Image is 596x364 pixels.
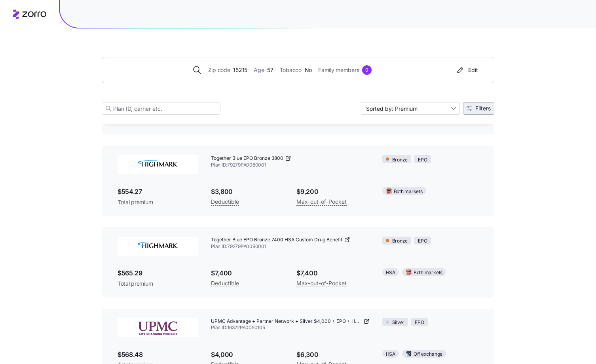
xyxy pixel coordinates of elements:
[475,106,491,111] span: Filters
[211,243,370,250] span: Plan ID: 79279PA0090001
[452,64,481,76] button: Edit
[392,237,408,245] span: Bronze
[118,155,198,174] img: Highmark BlueCross BlueShield
[392,156,408,164] span: Bronze
[211,279,239,288] span: Deductible
[118,280,198,288] span: Total premium
[456,66,478,74] div: Edit
[118,237,198,256] img: Highmark BlueCross BlueShield
[211,187,284,197] span: $3,800
[208,66,230,74] span: Zip code
[102,102,220,115] input: Plan ID, carrier etc.
[361,102,460,115] input: Sort by
[392,319,405,326] span: Silver
[296,350,369,360] span: $6,300
[296,268,369,278] span: $7,400
[211,162,370,169] span: Plan ID: 79279PA0080001
[296,187,369,197] span: $9,200
[305,66,312,74] span: No
[418,237,427,245] span: EPO
[414,351,442,358] span: Off exchange
[211,197,239,207] span: Deductible
[386,351,395,358] span: HSA
[211,155,283,162] span: Together Blue EPO Bronze 3800
[463,102,494,115] button: Filters
[418,156,427,164] span: EPO
[211,350,284,360] span: $4,000
[280,66,302,74] span: Tobacco
[318,66,359,74] span: Family members
[296,197,347,207] span: Max-out-of-Pocket
[118,187,198,197] span: $554.27
[211,324,370,331] span: Plan ID: 16322PA0050105
[233,66,247,74] span: 15215
[394,188,423,195] span: Both markets
[386,269,395,277] span: HSA
[211,268,284,278] span: $7,400
[118,268,198,278] span: $565.29
[118,318,198,337] img: UPMC
[415,319,424,326] span: EPO
[118,350,198,360] span: $568.48
[211,318,362,325] span: UPMC Advantage + Partner Network + Silver $4,000 + EPO + HSA Eligible
[254,66,264,74] span: Age
[362,65,372,75] div: 0
[118,198,198,206] span: Total premium
[267,66,273,74] span: 57
[211,237,342,243] span: Together Blue EPO Bronze 7400 HSA Custom Drug Benefit
[296,279,347,288] span: Max-out-of-Pocket
[414,269,442,277] span: Both markets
